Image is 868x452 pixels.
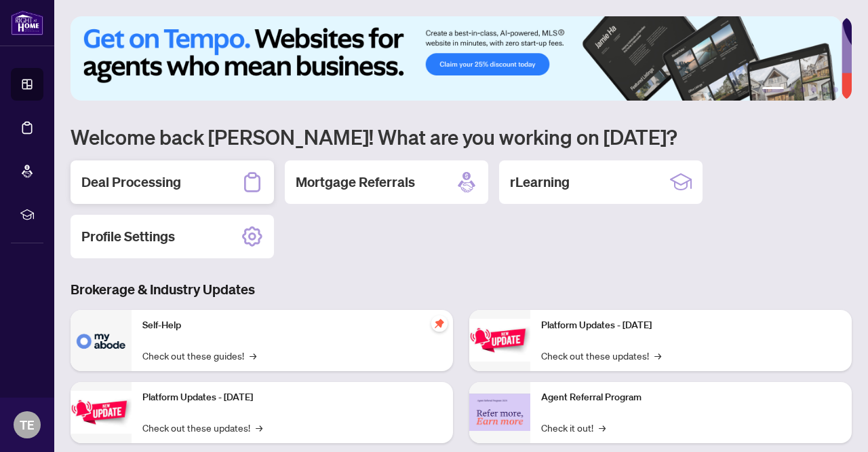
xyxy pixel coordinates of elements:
[469,394,530,431] img: Agent Referral Program
[11,10,43,35] img: logo
[71,280,852,299] h3: Brokerage & Industry Updates
[822,87,827,92] button: 5
[541,420,606,435] a: Check it out!→
[469,319,530,362] img: Platform Updates - June 23, 2025
[71,124,852,150] h1: Welcome back [PERSON_NAME]! What are you working on [DATE]?
[541,318,841,333] p: Platform Updates - [DATE]
[81,227,175,246] h2: Profile Settings
[811,87,816,92] button: 4
[71,310,132,371] img: Self-Help
[71,16,842,101] img: Slide 0
[814,404,854,445] button: Open asap
[510,173,570,192] h2: rLearning
[762,87,784,92] button: 1
[541,348,661,363] a: Check out these updates!→
[599,420,606,435] span: →
[142,348,256,363] a: Check out these guides!→
[142,420,262,435] a: Check out these updates!→
[250,348,256,363] span: →
[789,87,795,92] button: 2
[20,415,35,434] span: TE
[256,420,262,435] span: →
[541,390,841,405] p: Agent Referral Program
[833,87,838,92] button: 6
[142,318,442,333] p: Self-Help
[296,173,415,192] h2: Mortgage Referrals
[654,348,661,363] span: →
[71,391,132,434] img: Platform Updates - September 16, 2025
[81,173,181,192] h2: Deal Processing
[800,87,806,92] button: 3
[142,390,442,405] p: Platform Updates - [DATE]
[431,315,448,332] span: pushpin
